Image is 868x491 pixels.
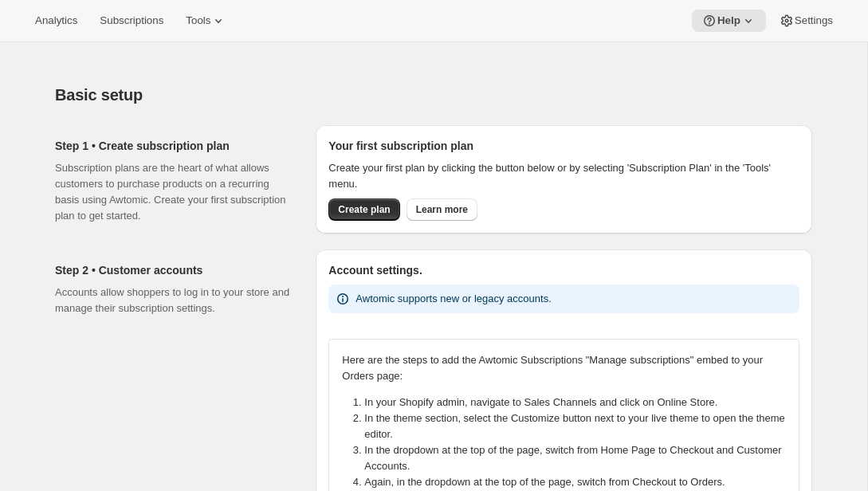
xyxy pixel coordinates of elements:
span: Help [717,14,740,27]
button: Create plan [328,198,399,221]
button: Settings [769,10,842,32]
p: Create your first plan by clicking the button below or by selecting 'Subscription Plan' in the 'T... [328,160,799,192]
button: Tools [176,10,236,32]
p: Subscription plans are the heart of what allows customers to purchase products on a recurring bas... [55,160,290,224]
h2: Step 1 • Create subscription plan [55,138,290,154]
span: Basic setup [55,86,143,104]
li: In the theme section, select the Customize button next to your live theme to open the theme editor. [364,410,795,442]
h2: Your first subscription plan [328,138,799,154]
span: Settings [795,14,833,27]
span: Learn more [416,203,468,216]
h2: Account settings. [328,262,799,278]
span: Create plan [338,203,390,216]
button: Subscriptions [90,10,173,32]
li: In the dropdown at the top of the page, switch from Home Page to Checkout and Customer Accounts. [364,442,795,474]
li: In your Shopify admin, navigate to Sales Channels and click on Online Store. [364,395,795,410]
span: Analytics [35,14,77,27]
p: Accounts allow shoppers to log in to your store and manage their subscription settings. [55,285,290,316]
button: Analytics [26,10,87,32]
button: Help [692,10,766,32]
p: Awtomic supports new or legacy accounts. [355,291,551,307]
p: Here are the steps to add the Awtomic Subscriptions "Manage subscriptions" embed to your Orders p... [342,352,786,384]
h2: Step 2 • Customer accounts [55,262,290,278]
li: Again, in the dropdown at the top of the page, switch from Checkout to Orders. [364,474,795,490]
span: Subscriptions [100,14,163,27]
a: Learn more [407,198,477,221]
span: Tools [186,14,210,27]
